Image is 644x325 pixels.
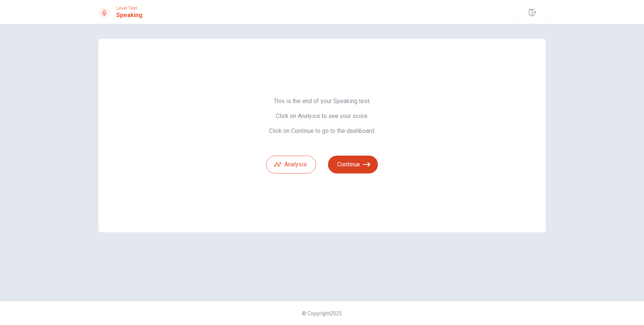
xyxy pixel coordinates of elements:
[116,11,142,20] h1: Speaking
[266,156,316,173] button: Analysis
[116,6,142,11] span: Level Test
[302,310,342,316] span: © Copyright 2025
[266,98,378,135] span: This is the end of your Speaking test. Click on Analysis to see your score. Click on Continue to ...
[328,156,378,173] button: Continue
